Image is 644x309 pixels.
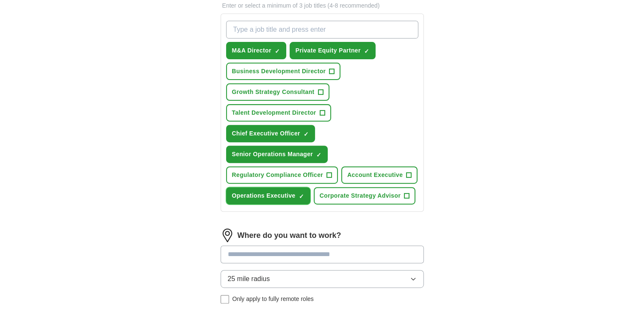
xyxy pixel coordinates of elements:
span: ✓ [304,131,309,138]
span: 25 mile radius [228,274,270,284]
label: Where do you want to work? [238,230,341,241]
span: Only apply to fully remote roles [232,295,314,303]
span: ✓ [364,48,369,55]
span: Business Development Director [232,67,326,76]
span: Senior Operations Manager [232,150,313,159]
span: Private Equity Partner [296,46,361,55]
input: Type a job title and press enter [226,21,418,39]
span: Talent Development Director [232,108,316,117]
button: Business Development Director [226,63,341,80]
button: Account Executive [341,166,417,184]
span: ✓ [316,152,321,158]
span: Growth Strategy Consultant [232,88,315,97]
span: Regulatory Compliance Officer [232,171,323,179]
span: Account Executive [347,171,403,179]
button: Operations Executive✓ [226,187,310,204]
button: Senior Operations Manager✓ [226,146,328,163]
span: M&A Director [232,46,271,55]
img: location.png [221,229,234,242]
button: 25 mile radius [221,270,424,288]
span: Corporate Strategy Advisor [320,191,401,200]
button: Private Equity Partner✓ [290,42,376,59]
button: Corporate Strategy Advisor [314,187,415,204]
button: Chief Executive Officer✓ [226,125,315,142]
input: Only apply to fully remote roles [221,295,229,303]
span: ✓ [299,193,304,200]
span: ✓ [275,48,280,55]
p: Enter or select a minimum of 3 job titles (4-8 recommended) [221,1,424,10]
button: Talent Development Director [226,104,331,121]
span: Chief Executive Officer [232,129,300,138]
span: Operations Executive [232,191,296,200]
button: Growth Strategy Consultant [226,83,329,101]
button: Regulatory Compliance Officer [226,166,338,184]
button: M&A Director✓ [226,42,286,59]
